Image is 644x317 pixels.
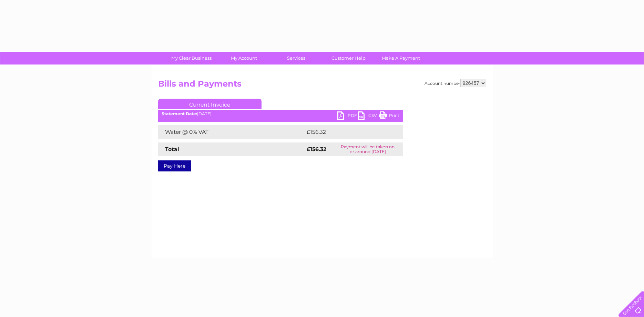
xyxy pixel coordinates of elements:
[320,52,377,65] a: Customer Help
[158,99,262,109] a: Current Invoice
[158,160,191,171] a: Pay Here
[305,125,390,139] td: £156.32
[337,111,358,121] a: PDF
[165,146,179,152] strong: Total
[372,52,429,65] a: Make A Payment
[158,111,403,116] div: [DATE]
[333,142,402,156] td: Payment will be taken on or around [DATE]
[215,52,272,65] a: My Account
[307,146,326,152] strong: £156.32
[158,125,305,139] td: Water @ 0% VAT
[268,52,325,65] a: Services
[425,79,486,87] div: Account number
[163,52,220,65] a: My Clear Business
[158,79,486,92] h2: Bills and Payments
[379,111,399,121] a: Print
[162,111,197,116] b: Statement Date:
[358,111,379,121] a: CSV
